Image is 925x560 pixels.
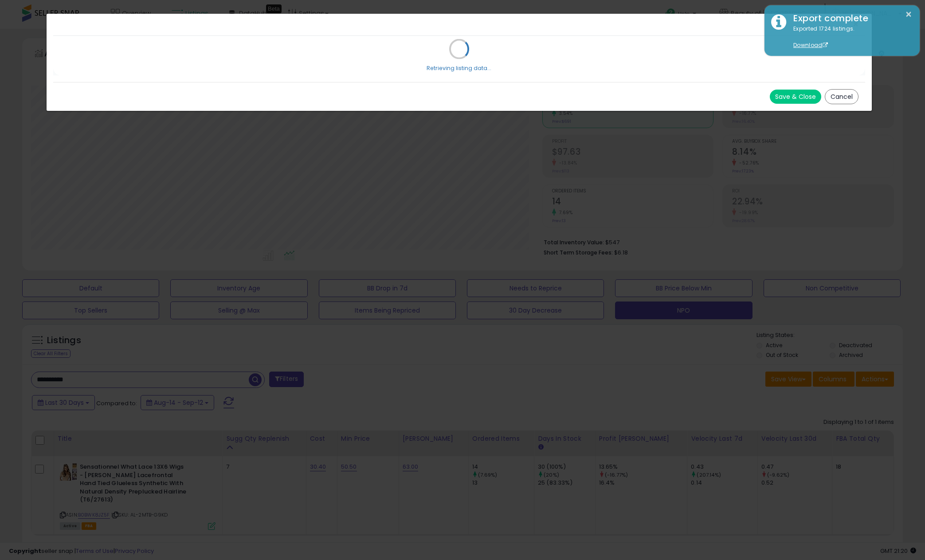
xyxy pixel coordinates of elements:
[787,12,913,25] div: Export complete
[905,9,912,20] button: ×
[787,25,913,50] div: Exported 1724 listings.
[793,41,828,49] a: Download
[427,64,491,72] div: Retrieving listing data...
[825,89,858,104] button: Cancel
[770,90,821,104] button: Save & Close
